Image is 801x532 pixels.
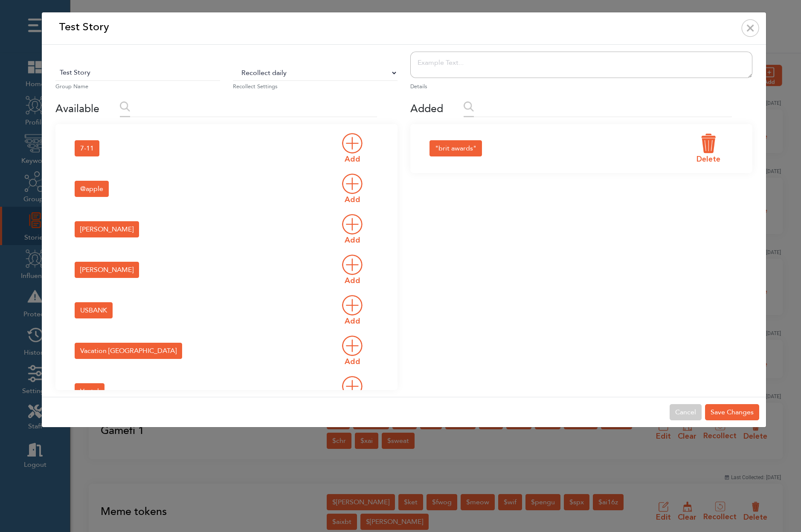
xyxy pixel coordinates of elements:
[342,133,363,154] img: add.png
[233,83,398,91] small: Recollect Settings
[345,195,360,204] span: Add
[705,404,759,420] button: Save Changes
[693,133,724,165] a: Delete
[464,101,474,112] img: zoom.png
[338,254,366,286] a: Add
[698,133,719,154] img: delete.png
[75,262,139,278] span: [PERSON_NAME]
[410,83,752,91] small: Details
[345,154,360,164] span: Add
[338,335,366,367] a: Add
[75,302,113,318] span: USBANK
[345,235,360,245] span: Add
[342,295,363,316] img: add.png
[342,335,363,356] img: add.png
[75,140,99,156] span: 7-11
[430,140,482,156] span: "brit awards"
[55,101,99,117] div: Available
[410,101,443,117] div: Added
[75,343,182,359] span: Vacation [GEOGRAPHIC_DATA]
[670,404,702,420] button: Cancel
[345,276,360,285] span: Add
[75,383,104,399] span: Vestel
[75,221,139,237] span: [PERSON_NAME]
[342,376,363,397] img: add.png
[342,214,363,235] img: add.png
[338,173,366,205] a: Add
[75,181,109,197] span: @apple
[55,83,220,91] small: Group Name
[741,19,759,37] img: cross.png
[734,12,766,44] button: Close
[338,214,366,246] a: Add
[59,19,109,38] h5: Test Story
[342,254,363,275] img: add.png
[345,357,360,366] span: Add
[55,65,220,81] input: Enter Group Name
[338,133,366,165] a: Add
[342,173,363,194] img: add.png
[338,295,366,327] a: Add
[697,154,720,164] span: Delete
[120,101,130,112] img: zoom.png
[345,316,360,326] span: Add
